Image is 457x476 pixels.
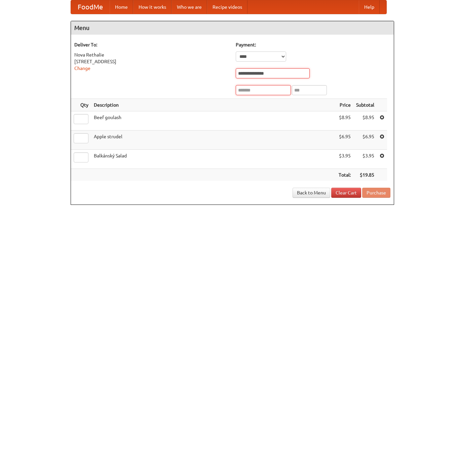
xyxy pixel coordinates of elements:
[359,0,380,14] a: Help
[74,58,229,65] div: [STREET_ADDRESS]
[91,111,336,131] td: Beef goulash
[353,111,377,131] td: $8.95
[207,0,247,14] a: Recipe videos
[293,188,330,198] a: Back to Menu
[353,99,377,111] th: Subtotal
[71,99,91,111] th: Qty
[236,41,390,48] h5: Payment:
[336,111,353,131] td: $8.95
[71,21,394,35] h4: Menu
[91,150,336,169] td: Balkánský Salad
[336,169,353,181] th: Total:
[110,0,133,14] a: Home
[74,41,229,48] h5: Deliver To:
[353,131,377,150] td: $6.95
[91,131,336,150] td: Apple strudel
[74,51,229,58] div: Nova Rethalie
[74,66,90,71] a: Change
[353,169,377,181] th: $19.85
[353,150,377,169] td: $3.95
[362,188,390,198] button: Purchase
[336,150,353,169] td: $3.95
[331,188,361,198] a: Clear Cart
[336,99,353,111] th: Price
[133,0,172,14] a: How it works
[336,131,353,150] td: $6.95
[71,0,110,14] a: FoodMe
[172,0,207,14] a: Who we are
[91,99,336,111] th: Description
